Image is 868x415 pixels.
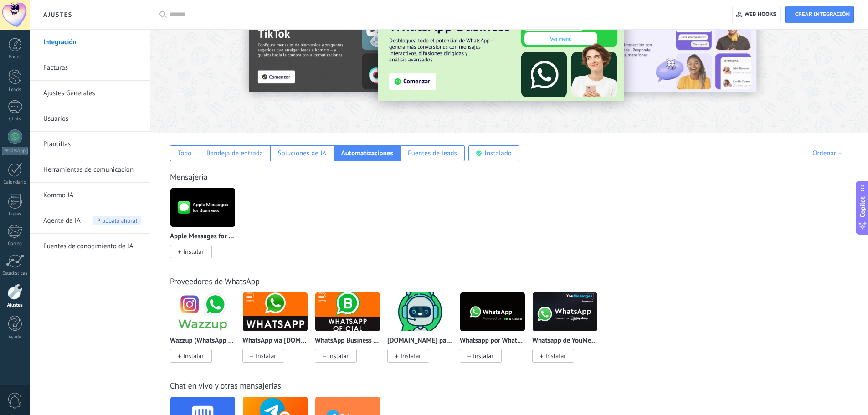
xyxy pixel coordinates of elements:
p: WhatsApp Business API ([GEOGRAPHIC_DATA]) via [DOMAIN_NAME] [315,337,380,345]
div: Calendario [2,179,28,185]
li: Facturas [30,55,150,81]
img: logo_main.png [460,290,525,334]
div: Wazzup (WhatsApp & Instagram) [170,292,242,374]
li: Agente de IA [30,208,150,234]
span: Instalar [183,247,204,256]
img: logo_main.png [388,290,452,334]
li: Plantillas [30,132,150,157]
p: [DOMAIN_NAME] para WhatsApp [387,337,453,345]
span: Instalar [328,352,349,360]
span: Instalar [183,352,204,360]
li: Usuarios [30,106,150,132]
a: Usuarios [43,106,141,132]
div: Fuentes de leads [408,149,457,158]
span: Instalar [256,352,276,360]
li: Ajustes Generales [30,81,150,106]
a: Herramientas de comunicación [43,157,141,183]
div: Whatsapp de YouMessages [532,292,605,374]
span: Copilot [858,196,867,217]
div: Soluciones de IA [278,149,326,158]
div: Apple Messages for Business [170,188,242,269]
div: Listas [2,211,28,217]
span: Pruébalo ahora! [93,216,141,225]
a: Chat en vivo y otras mensajerías [170,380,281,391]
a: Mensajería [170,172,208,182]
li: Integración [30,30,150,55]
div: Ayuda [2,334,28,340]
span: Agente de IA [43,208,81,234]
span: Instalar [545,352,566,360]
span: Crear integración [795,11,850,18]
a: Integración [43,30,141,55]
a: Plantillas [43,132,141,157]
img: logo_main.png [533,290,597,334]
p: Whatsapp de YouMessages [532,337,598,345]
span: Instalar [401,352,421,360]
div: Chats [2,116,28,122]
a: Agente de IAPruébalo ahora! [43,208,141,234]
li: Herramientas de comunicación [30,157,150,183]
span: Web hooks [745,11,776,18]
div: ChatArchitect.com para WhatsApp [387,292,460,374]
div: Bandeja de entrada [206,149,263,158]
a: Fuentes de conocimiento de IA [43,234,141,259]
div: Correo [2,241,28,247]
img: logo_main.png [243,290,308,334]
p: WhatsApp via [DOMAIN_NAME] [242,337,308,345]
li: Fuentes de conocimiento de IA [30,234,150,259]
div: WhatsApp [2,147,28,155]
div: Whatsapp por Whatcrm y Telphin [460,292,532,374]
img: logo_main.png [315,290,380,334]
div: Estadísticas [2,271,28,277]
a: Ajustes Generales [43,81,141,106]
img: logo_main.png [170,185,235,230]
p: Whatsapp por Whatcrm y Telphin [460,337,525,345]
div: Todo [178,149,192,158]
button: Crear integración [785,6,854,23]
a: Proveedores de WhatsApp [170,276,260,287]
div: Automatizaciones [341,149,393,158]
li: Kommo IA [30,183,150,208]
div: WhatsApp Business API (WABA) via Radist.Online [315,292,387,374]
div: Leads [2,87,28,93]
a: Kommo IA [43,183,141,208]
a: Facturas [43,55,141,81]
p: Wazzup (WhatsApp & Instagram) [170,337,236,345]
div: Ajustes [2,302,28,308]
div: Panel [2,54,28,60]
span: Instalar [473,352,493,360]
img: logo_main.png [170,290,235,334]
div: WhatsApp via Radist.Online [242,292,315,374]
div: Instalado [485,149,512,158]
button: Web hooks [732,6,780,23]
p: Apple Messages for Business [170,233,236,241]
div: Ordenar [812,149,845,158]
